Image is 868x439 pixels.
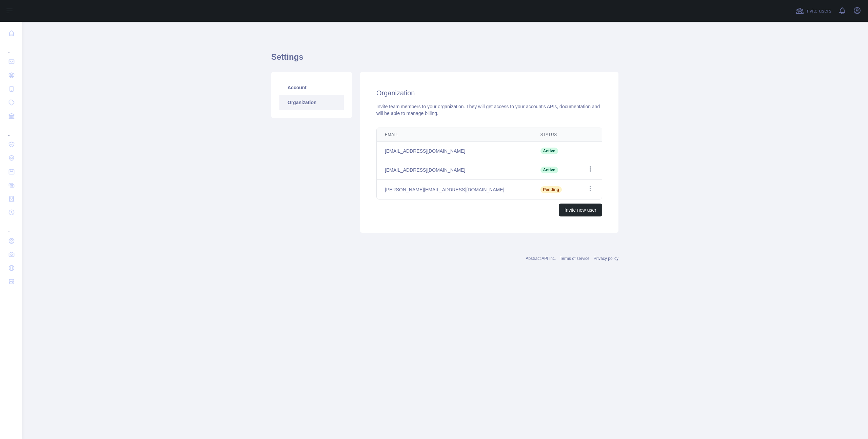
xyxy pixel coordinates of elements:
[377,142,532,160] td: [EMAIL_ADDRESS][DOMAIN_NAME]
[540,167,558,173] span: Active
[560,256,589,261] a: Terms of service
[559,204,602,216] button: Invite new user
[540,148,558,154] span: Active
[376,103,602,117] div: Invite team members to your organization. They will get access to your account's APIs, documentat...
[794,5,833,16] button: Invite users
[594,256,618,261] a: Privacy policy
[532,128,576,142] th: Status
[5,123,16,137] div: ...
[271,52,618,68] h1: Settings
[540,186,562,193] span: Pending
[5,220,16,233] div: ...
[377,128,532,142] th: Email
[805,7,831,15] span: Invite users
[526,256,556,261] a: Abstract API Inc.
[376,88,602,98] h2: Organization
[377,180,532,199] td: [PERSON_NAME][EMAIL_ADDRESS][DOMAIN_NAME]
[5,41,16,54] div: ...
[279,80,344,95] a: Account
[377,160,532,180] td: [EMAIL_ADDRESS][DOMAIN_NAME]
[279,95,344,110] a: Organization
